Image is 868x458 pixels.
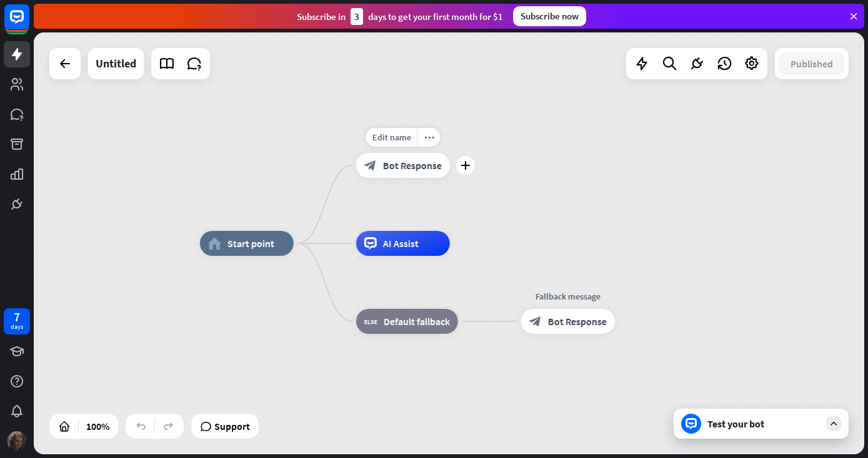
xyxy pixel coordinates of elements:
[96,48,136,79] div: Untitled
[707,417,820,430] div: Test your bot
[351,8,363,25] div: 3
[529,315,542,328] i: block_bot_response
[297,8,503,25] div: Subscribe in days to get your first month for $1
[512,290,624,303] div: Fallback message
[461,161,470,170] i: plus
[14,311,20,323] div: 7
[513,6,586,26] div: Subscribe now
[424,133,434,142] i: more_horiz
[82,416,113,436] div: 100%
[384,315,450,328] span: Default fallback
[548,315,607,328] span: Bot Response
[227,237,274,250] span: Start point
[779,52,844,75] button: Published
[372,132,411,143] span: Edit name
[383,237,419,250] span: AI Assist
[383,159,442,172] span: Bot Response
[214,416,250,436] span: Support
[364,315,377,328] i: block_fallback
[11,323,23,331] div: days
[4,308,30,334] a: 7 days
[364,159,377,172] i: block_bot_response
[208,237,221,250] i: home_2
